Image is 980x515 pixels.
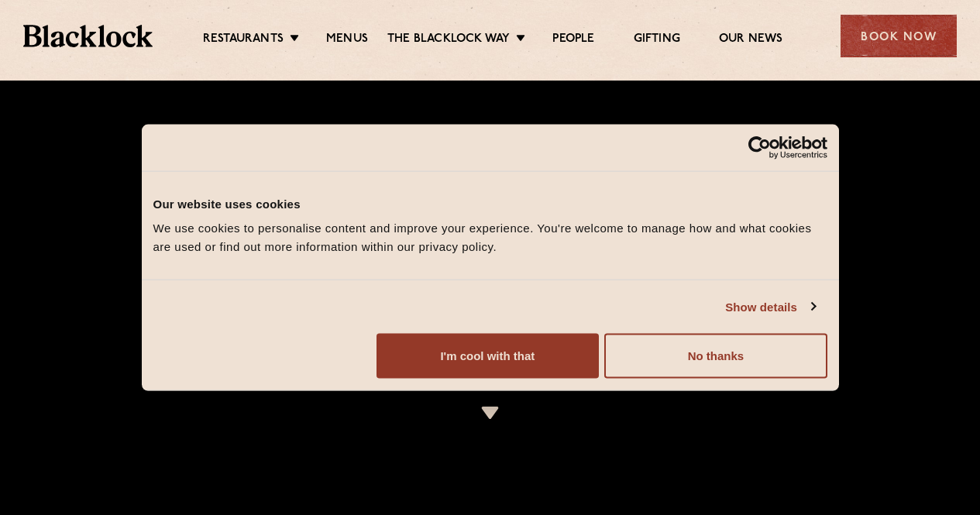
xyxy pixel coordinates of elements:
a: Gifting [634,32,680,49]
a: Our News [719,32,783,49]
a: The Blacklock Way [387,32,510,49]
a: Show details [725,297,815,316]
button: I'm cool with that [377,334,599,379]
img: icon-dropdown-cream.svg [480,407,500,419]
div: We use cookies to personalise content and improve your experience. You're welcome to manage how a... [153,219,827,256]
a: People [552,32,594,49]
a: Restaurants [203,32,284,49]
img: BL_Textured_Logo-footer-cropped.svg [23,25,153,46]
div: Book Now [841,15,957,57]
a: Menus [326,32,368,49]
div: Our website uses cookies [153,194,827,213]
a: Usercentrics Cookiebot - opens in a new window [692,136,827,159]
button: No thanks [604,334,827,379]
